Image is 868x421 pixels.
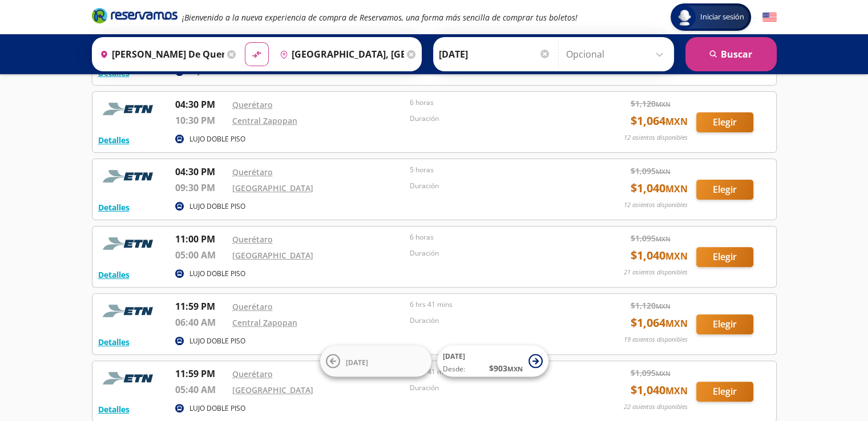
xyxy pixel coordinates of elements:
[189,403,245,414] p: LUJO DOBLE PISO
[410,181,582,191] p: Duración
[439,40,551,68] input: Elegir Fecha
[631,247,688,264] span: $ 1,040
[631,180,688,197] span: $ 1,040
[410,98,582,108] p: 6 horas
[631,314,688,331] span: $ 1,064
[189,201,245,212] p: LUJO DOBLE PISO
[232,99,273,110] a: Querétaro
[696,382,753,402] button: Elegir
[489,362,523,374] span: $ 903
[696,314,753,334] button: Elegir
[98,201,130,213] button: Detalles
[410,165,582,175] p: 5 horas
[175,232,227,246] p: 11:00 PM
[232,167,273,177] a: Querétaro
[182,12,578,23] em: ¡Bienvenido a la nueva experiencia de compra de Reservamos, una forma más sencilla de comprar tus...
[624,335,688,345] p: 19 asientos disponibles
[631,112,688,129] span: $ 1,064
[98,336,130,348] button: Detalles
[95,40,224,68] input: Buscar Origen
[624,268,688,277] p: 21 asientos disponibles
[685,37,777,71] button: Buscar
[92,7,177,27] a: Brand Logo
[232,301,273,312] a: Querétaro
[665,384,688,397] small: MXN
[98,367,161,390] img: RESERVAMOS
[232,183,313,193] a: [GEOGRAPHIC_DATA]
[696,112,753,132] button: Elegir
[656,369,671,378] small: MXN
[665,250,688,262] small: MXN
[232,250,313,261] a: [GEOGRAPHIC_DATA]
[98,403,130,415] button: Detalles
[656,234,671,243] small: MXN
[232,317,297,328] a: Central Zapopan
[656,100,671,108] small: MXN
[175,383,227,396] p: 05:40 AM
[443,351,465,361] span: [DATE]
[175,114,227,127] p: 10:30 PM
[232,115,297,126] a: Central Zapopan
[175,367,227,380] p: 11:59 PM
[410,114,582,124] p: Duración
[175,315,227,329] p: 06:40 AM
[631,367,671,379] span: $ 1,095
[232,384,313,395] a: [GEOGRAPHIC_DATA]
[189,134,245,144] p: LUJO DOBLE PISO
[189,269,245,279] p: LUJO DOBLE PISO
[656,167,671,176] small: MXN
[98,98,161,120] img: RESERVAMOS
[665,183,688,195] small: MXN
[696,247,753,267] button: Elegir
[175,248,227,262] p: 05:00 AM
[443,364,465,374] span: Desde:
[437,346,548,377] button: [DATE]Desde:$903MXN
[665,317,688,330] small: MXN
[175,98,227,111] p: 04:30 PM
[507,365,523,373] small: MXN
[98,232,161,255] img: RESERVAMOS
[92,7,177,24] i: Brand Logo
[624,133,688,143] p: 12 asientos disponibles
[762,10,777,25] button: English
[631,382,688,399] span: $ 1,040
[410,232,582,242] p: 6 horas
[696,11,749,23] span: Iniciar sesión
[346,357,368,367] span: [DATE]
[696,180,753,200] button: Elegir
[566,40,668,68] input: Opcional
[98,269,130,281] button: Detalles
[189,336,245,346] p: LUJO DOBLE PISO
[98,165,161,188] img: RESERVAMOS
[410,248,582,258] p: Duración
[631,232,671,244] span: $ 1,095
[624,402,688,412] p: 22 asientos disponibles
[175,165,227,179] p: 04:30 PM
[98,134,130,146] button: Detalles
[98,299,161,322] img: RESERVAMOS
[320,346,431,377] button: [DATE]
[410,383,582,393] p: Duración
[232,369,273,379] a: Querétaro
[631,299,671,311] span: $ 1,120
[410,315,582,326] p: Duración
[624,200,688,210] p: 12 asientos disponibles
[175,299,227,313] p: 11:59 PM
[665,115,688,128] small: MXN
[631,98,671,110] span: $ 1,120
[232,234,273,245] a: Querétaro
[175,181,227,195] p: 09:30 PM
[631,165,671,177] span: $ 1,095
[656,302,671,310] small: MXN
[275,40,404,68] input: Buscar Destino
[410,299,582,310] p: 6 hrs 41 mins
